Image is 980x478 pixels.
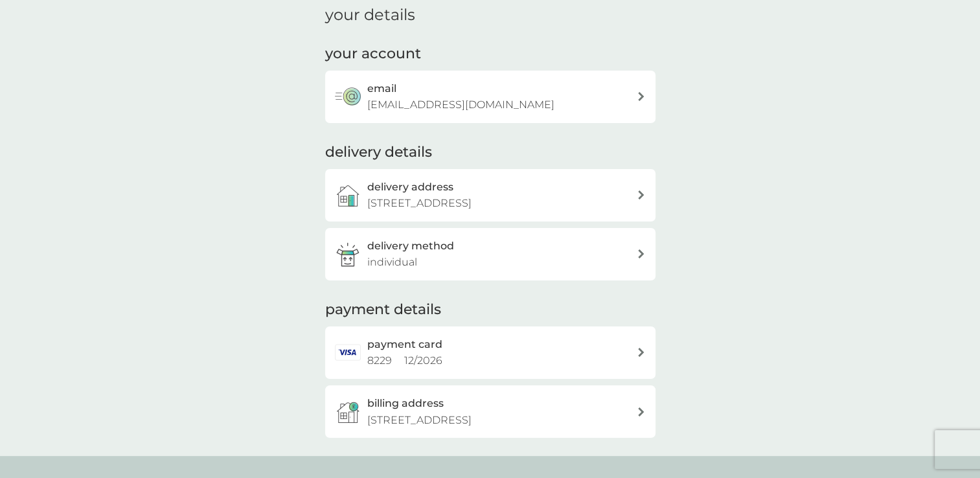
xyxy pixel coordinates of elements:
[367,80,396,97] h3: email
[325,228,655,280] a: delivery methodindividual
[367,179,453,196] h3: delivery address
[367,254,417,271] p: individual
[325,300,441,320] h2: payment details
[367,97,554,113] p: [EMAIL_ADDRESS][DOMAIN_NAME]
[325,6,415,25] h1: your details
[367,238,454,255] h3: delivery method
[367,412,472,429] p: [STREET_ADDRESS]
[325,44,421,64] h2: your account
[325,326,655,379] a: payment card8229 12/2026
[367,195,472,212] p: [STREET_ADDRESS]
[367,336,442,353] h2: payment card
[325,142,432,163] h2: delivery details
[404,354,442,367] span: 12 / 2026
[367,354,392,367] span: 8229
[325,169,655,222] a: delivery address[STREET_ADDRESS]
[325,385,655,438] button: billing address[STREET_ADDRESS]
[325,71,655,123] button: email[EMAIL_ADDRESS][DOMAIN_NAME]
[367,395,444,412] h3: billing address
